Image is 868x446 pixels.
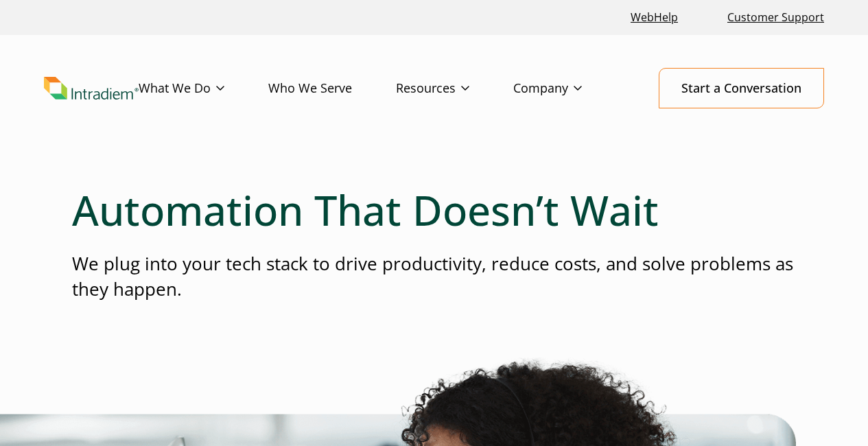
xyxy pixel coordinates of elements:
img: Intradiem [44,77,139,100]
h1: Automation That Doesn’t Wait [72,185,796,235]
a: Start a Conversation [659,68,824,108]
a: What We Do [139,69,268,108]
a: Resources [396,69,513,108]
a: Link to homepage of Intradiem [44,77,139,100]
p: We plug into your tech stack to drive productivity, reduce costs, and solve problems as they happen. [72,251,796,303]
a: Link opens in a new window [625,3,683,32]
a: Customer Support [722,3,830,32]
a: Company [513,69,626,108]
a: Who We Serve [268,69,396,108]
